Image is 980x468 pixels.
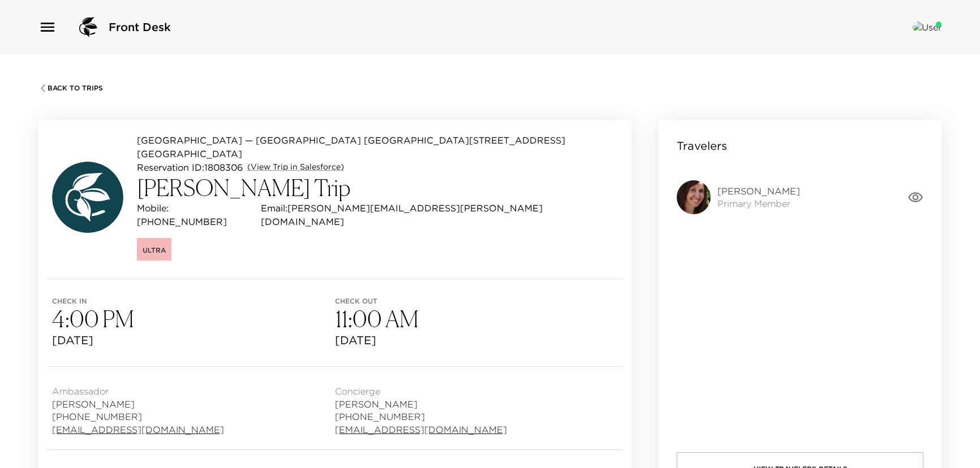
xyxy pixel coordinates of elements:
[109,19,171,35] span: Front Desk
[52,332,335,348] span: [DATE]
[52,305,335,332] h3: 4:00 PM
[335,398,507,410] span: [PERSON_NAME]
[335,385,507,397] span: Concierge
[75,14,102,41] img: logo
[335,410,507,423] span: [PHONE_NUMBER]
[38,84,103,93] button: Back To Trips
[137,174,618,201] h3: [PERSON_NAME] Trip
[913,21,942,33] img: User
[137,133,618,161] p: [GEOGRAPHIC_DATA] — [GEOGRAPHIC_DATA] [GEOGRAPHIC_DATA][STREET_ADDRESS][GEOGRAPHIC_DATA]
[52,162,123,233] img: avatar.4afec266560d411620d96f9f038fe73f.svg
[143,246,166,254] span: Ultra
[137,161,243,174] p: Reservation ID: 1808306
[137,201,256,228] p: Mobile: [PHONE_NUMBER]
[677,180,711,214] img: 9k=
[52,385,224,397] span: Ambassador
[335,305,618,332] h3: 11:00 AM
[717,185,800,197] span: [PERSON_NAME]
[52,410,224,423] span: [PHONE_NUMBER]
[52,423,224,436] a: [EMAIL_ADDRESS][DOMAIN_NAME]
[52,297,335,305] span: Check in
[335,423,507,436] a: [EMAIL_ADDRESS][DOMAIN_NAME]
[335,332,618,348] span: [DATE]
[335,297,618,305] span: Check out
[677,138,727,154] p: Travelers
[52,398,224,410] span: [PERSON_NAME]
[261,201,618,228] p: Email: [PERSON_NAME][EMAIL_ADDRESS][PERSON_NAME][DOMAIN_NAME]
[48,84,103,92] span: Back To Trips
[717,197,800,210] span: Primary Member
[247,162,344,173] a: (View Trip in Salesforce)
